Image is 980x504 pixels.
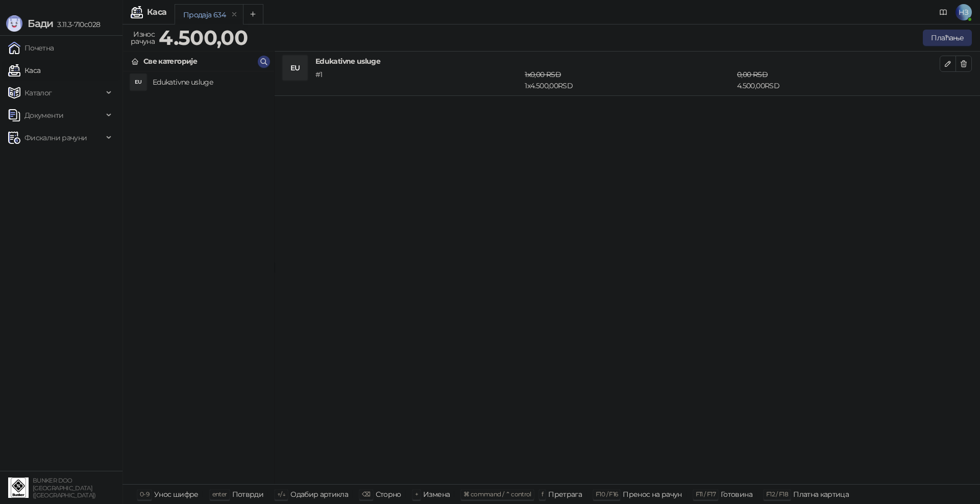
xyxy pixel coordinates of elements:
a: Почетна [8,38,54,58]
span: Каталог [24,83,52,103]
span: + [415,490,418,498]
div: Пренос на рачун [623,488,681,501]
div: 4.500,00 RSD [735,69,942,91]
span: F12 / F18 [766,490,788,498]
strong: 4.500,00 [159,25,248,50]
span: F10 / F16 [596,490,618,498]
div: Претрага [548,488,582,501]
span: ⌫ [362,490,370,498]
span: F11 / F17 [696,490,716,498]
img: 64x64-companyLogo-d200c298-da26-4023-afd4-f376f589afb5.jpeg [8,477,29,498]
div: Платна картица [793,488,849,501]
div: Сторно [376,488,401,501]
div: Готовина [721,488,752,501]
button: remove [228,10,241,19]
span: Бади [28,17,53,30]
div: Измена [423,488,450,501]
span: Документи [24,105,63,125]
img: Logo [6,15,22,32]
div: grid [123,71,274,484]
div: Све категорије [143,56,197,67]
span: enter [212,490,227,498]
span: НЗ [955,4,972,20]
a: Каса [8,60,40,81]
div: EU [283,56,307,80]
span: 3.11.3-710c028 [53,20,100,29]
div: Потврди [232,488,264,501]
div: Износ рачуна [129,28,157,48]
div: Одабир артикла [290,488,348,501]
div: # 1 [313,69,523,91]
span: 1 x 0,00 RSD [525,70,561,79]
button: Плаћање [923,30,972,46]
span: f [542,490,543,498]
button: Add tab [243,4,263,24]
a: Документација [935,4,951,20]
span: 0,00 RSD [737,70,768,79]
span: ↑/↓ [277,490,285,498]
small: BUNKER DOO [GEOGRAPHIC_DATA] ([GEOGRAPHIC_DATA]) [33,477,96,499]
span: ⌘ command / ⌃ control [463,490,531,498]
div: Каса [147,8,166,16]
div: EU [130,74,146,90]
div: Унос шифре [154,488,199,501]
span: 0-9 [140,490,149,498]
span: Фискални рачуни [24,128,87,148]
h4: Edukativne usluge [315,56,940,67]
h4: Edukativne usluge [153,74,266,90]
div: Продаја 634 [183,9,226,20]
div: 1 x 4.500,00 RSD [523,69,735,91]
